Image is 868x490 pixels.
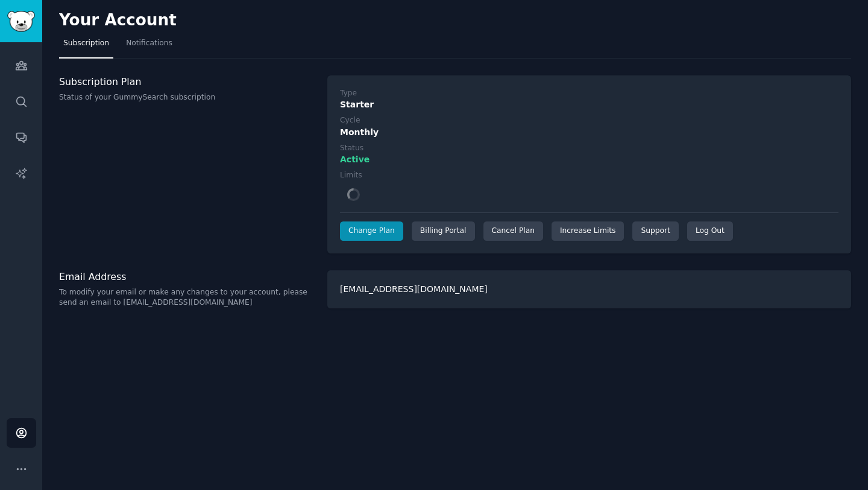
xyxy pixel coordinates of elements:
[340,98,838,111] div: Starter
[126,38,172,49] span: Notifications
[632,221,678,241] a: Support
[59,75,315,88] h3: Subscription Plan
[340,115,360,126] div: Cycle
[340,170,362,181] div: Limits
[59,270,315,283] h3: Email Address
[340,126,838,139] div: Monthly
[340,221,403,241] a: Change Plan
[552,221,624,241] a: Increase Limits
[59,92,315,103] p: Status of your GummySearch subscription
[340,88,357,99] div: Type
[340,143,363,154] div: Status
[687,221,733,241] div: Log Out
[412,221,475,241] div: Billing Portal
[63,38,109,49] span: Subscription
[340,153,370,166] span: Active
[7,11,35,32] img: GummySearch logo
[483,221,543,241] div: Cancel Plan
[122,34,177,59] a: Notifications
[59,11,177,30] h2: Your Account
[59,287,315,308] p: To modify your email or make any changes to your account, please send an email to [EMAIL_ADDRESS]...
[59,34,113,59] a: Subscription
[327,270,851,308] div: [EMAIL_ADDRESS][DOMAIN_NAME]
